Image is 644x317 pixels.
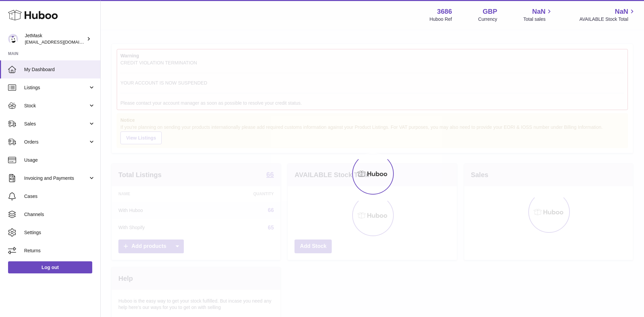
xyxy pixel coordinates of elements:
[430,16,452,22] div: Huboo Ref
[24,211,95,218] span: Channels
[615,7,628,16] span: NaN
[24,248,95,254] span: Returns
[24,193,95,200] span: Cases
[523,7,553,22] a: NaN Total sales
[532,7,545,16] span: NaN
[579,7,636,22] a: NaN AVAILABLE Stock Total
[24,175,88,181] span: Invoicing and Payments
[24,85,88,91] span: Listings
[24,139,88,145] span: Orders
[437,7,452,16] strong: 3686
[24,103,88,109] span: Stock
[24,157,95,163] span: Usage
[25,39,99,45] span: [EMAIL_ADDRESS][DOMAIN_NAME]
[483,7,497,16] strong: GBP
[8,34,18,44] img: internalAdmin-3686@internal.huboo.com
[24,121,88,127] span: Sales
[523,16,553,22] span: Total sales
[478,16,497,22] div: Currency
[24,229,95,236] span: Settings
[24,66,95,73] span: My Dashboard
[8,261,92,273] a: Log out
[25,33,85,45] div: JetMask
[579,16,636,22] span: AVAILABLE Stock Total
